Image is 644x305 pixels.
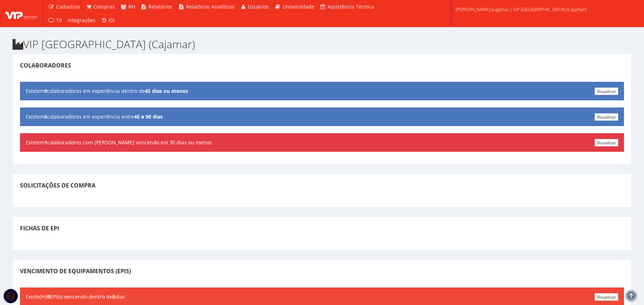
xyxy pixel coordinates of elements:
div: Existem colaboradores em experiência entre [20,107,624,126]
b: 9 [44,87,47,94]
span: Cadastros [56,3,80,10]
b: 5 [112,293,115,300]
span: Assistência Técnica [328,3,374,10]
span: Universidade [282,3,314,10]
span: Fichas de EPI [20,224,59,232]
span: RH [128,3,135,10]
a: TV [45,14,65,27]
span: Compras [93,3,115,10]
img: logo [5,8,38,19]
a: (0) [98,14,118,27]
h2: VIP [GEOGRAPHIC_DATA] (Cajamar) [13,38,631,50]
a: Visualizar [595,87,618,95]
span: TV [56,17,62,24]
span: Solicitações de Compra [20,181,95,189]
span: Vencimento de Equipamentos (EPIs) [20,267,131,275]
span: Usuários [248,3,269,10]
span: Relatórios [148,3,172,10]
a: Visualizar [595,293,618,301]
a: Visualizar [595,113,618,121]
b: 5 [44,113,47,120]
b: 9 [47,293,50,300]
span: [PERSON_NAME].eugenio | VIP [GEOGRAPHIC_DATA] (Cajamar) [456,6,586,13]
b: 45 e 90 dias [134,113,163,120]
a: Integrações [65,14,98,27]
div: Existem colaboradores com [PERSON_NAME] vencendo em 30 dias ou menos [20,133,624,152]
div: Existem colaboradores em experiência dentro de [20,82,624,100]
a: Visualizar [595,139,618,146]
b: 1 [44,139,47,146]
span: Integrações [68,17,95,24]
b: 45 dias ou menos [145,87,188,94]
span: (0) [109,17,114,24]
span: Colaboradores [20,61,71,69]
span: Relatórios Analíticos [186,3,235,10]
